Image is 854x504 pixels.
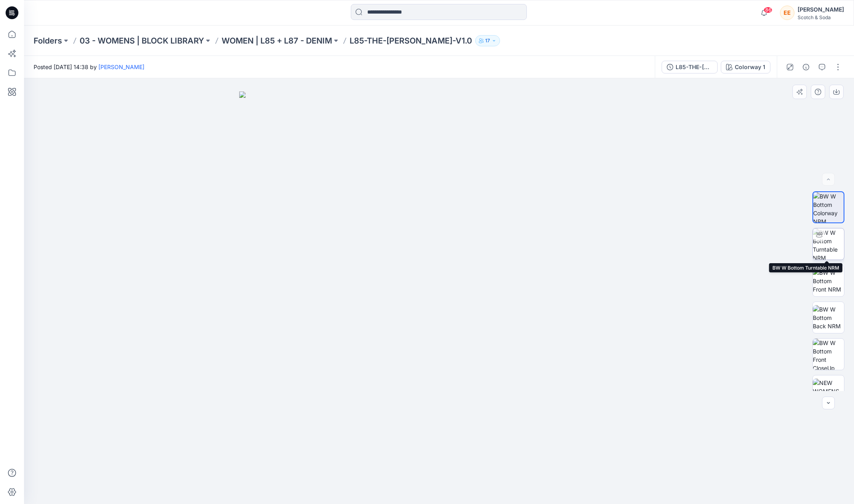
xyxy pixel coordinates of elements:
span: 86 [764,7,772,13]
img: BW W Bottom Turntable NRM [813,228,844,260]
div: L85-THE-[PERSON_NAME]-V1.0 [676,63,712,71]
button: 17 [475,35,500,46]
img: BW W Bottom Front NRM [813,268,844,294]
span: Posted [DATE] 14:38 by [34,63,144,71]
p: 17 [485,36,490,45]
button: L85-THE-[PERSON_NAME]-V1.0 [662,61,718,73]
img: BW W Bottom Back NRM [813,305,844,330]
button: Colorway 1 [721,61,770,73]
div: [PERSON_NAME] [798,5,844,14]
div: EE [780,6,794,20]
p: L85-THE-[PERSON_NAME]-V1.0 [350,35,472,46]
a: Folders [34,35,62,46]
a: 03 - WOMENS | BLOCK LIBRARY [80,35,204,46]
div: Scotch & Soda [798,14,844,20]
img: BW W Bottom Colorway NRM [813,192,844,222]
img: eyJhbGciOiJIUzI1NiIsImtpZCI6IjAiLCJzbHQiOiJzZXMiLCJ0eXAiOiJKV1QifQ.eyJkYXRhIjp7InR5cGUiOiJzdG9yYW... [239,91,639,504]
img: NEW WOMENS BTM LONG [813,379,844,404]
a: WOMEN | L85 + L87 - DENIM [222,35,332,46]
a: [PERSON_NAME] [98,63,144,70]
button: Details [800,61,812,73]
div: Colorway 1 [735,63,765,71]
img: BW W Bottom Front CloseUp NRM [813,339,844,370]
